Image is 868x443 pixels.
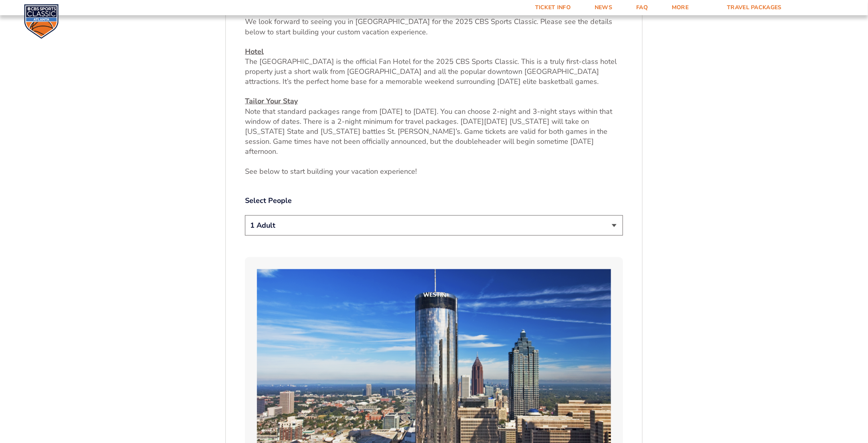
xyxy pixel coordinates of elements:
img: CBS Sports Classic [24,4,59,39]
u: Hotel [245,47,264,56]
p: See below to start building your vacation experience! [245,167,623,177]
u: Tailor Your Stay [245,96,298,106]
p: Note that standard packages range from [DATE] to [DATE]. You can choose 2-night and 3-night stays... [245,96,623,157]
p: We look forward to seeing you in [GEOGRAPHIC_DATA] for the 2025 CBS Sports Classic. Please see th... [245,17,623,37]
label: Select People [245,196,623,206]
p: The [GEOGRAPHIC_DATA] is the official Fan Hotel for the 2025 CBS Sports Classic. This is a truly ... [245,47,623,87]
